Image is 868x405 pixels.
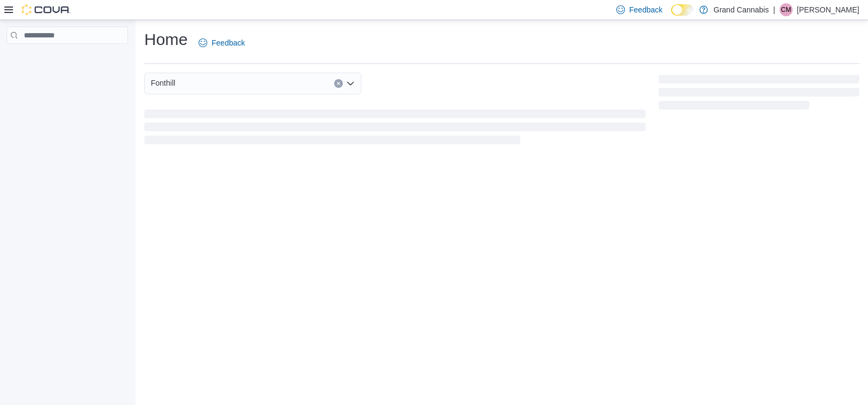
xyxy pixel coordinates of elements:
p: [PERSON_NAME] [797,3,859,16]
nav: Complex example [7,46,128,72]
h1: Home [144,29,188,50]
span: CM [781,3,792,16]
span: Feedback [212,37,245,48]
span: Feedback [629,4,662,15]
button: Clear input [334,79,343,88]
span: Loading [144,112,646,146]
img: Cova [22,4,71,15]
span: Fonthill [151,76,175,89]
div: Chelsea McGhie [780,3,793,16]
span: Dark Mode [671,16,672,16]
span: Loading [659,77,859,112]
a: Feedback [194,32,249,54]
p: Grand Cannabis [713,3,769,16]
button: Open list of options [346,79,355,88]
input: Dark Mode [671,4,694,16]
p: | [773,3,775,16]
